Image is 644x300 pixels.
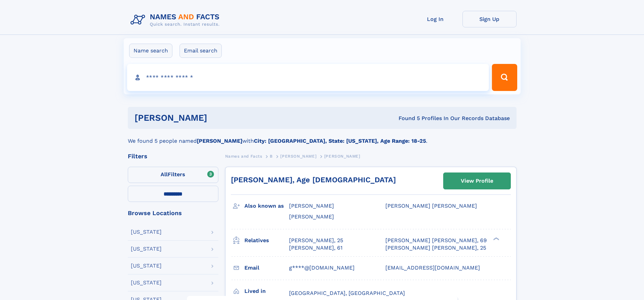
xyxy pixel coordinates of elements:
[131,280,162,285] div: [US_STATE]
[244,200,289,212] h3: Also known as
[197,138,242,144] b: [PERSON_NAME]
[270,154,273,159] span: B
[303,115,510,122] div: Found 5 Profiles In Our Records Database
[385,203,477,209] span: [PERSON_NAME] [PERSON_NAME]
[180,44,222,58] label: Email search
[289,237,343,244] a: [PERSON_NAME], 25
[128,167,218,183] label: Filters
[289,244,342,252] a: [PERSON_NAME], 61
[131,229,162,235] div: [US_STATE]
[131,263,162,269] div: [US_STATE]
[128,11,225,29] img: Logo Names and Facts
[408,11,462,27] a: Log In
[385,264,480,271] span: [EMAIL_ADDRESS][DOMAIN_NAME]
[244,262,289,274] h3: Email
[225,152,262,160] a: Names and Facts
[128,129,517,145] div: We found 5 people named with .
[462,11,517,27] a: Sign Up
[244,235,289,246] h3: Relatives
[254,138,426,144] b: City: [GEOGRAPHIC_DATA], State: [US_STATE], Age Range: 18-25
[231,176,396,184] a: [PERSON_NAME], Age [DEMOGRAPHIC_DATA]
[280,154,316,159] span: [PERSON_NAME]
[385,244,486,252] a: [PERSON_NAME] [PERSON_NAME], 25
[128,210,218,216] div: Browse Locations
[128,153,218,159] div: Filters
[280,152,316,160] a: [PERSON_NAME]
[131,246,162,252] div: [US_STATE]
[270,152,273,160] a: B
[492,64,517,91] button: Search Button
[161,171,168,178] span: All
[461,173,493,189] div: View Profile
[244,285,289,297] h3: Lived in
[324,154,360,159] span: [PERSON_NAME]
[289,213,334,220] span: [PERSON_NAME]
[289,290,405,296] span: [GEOGRAPHIC_DATA], [GEOGRAPHIC_DATA]
[492,236,500,241] div: ❯
[135,114,303,122] h1: [PERSON_NAME]
[385,237,487,244] a: [PERSON_NAME] [PERSON_NAME], 69
[289,203,334,209] span: [PERSON_NAME]
[444,173,510,189] a: View Profile
[127,64,489,91] input: search input
[129,44,172,58] label: Name search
